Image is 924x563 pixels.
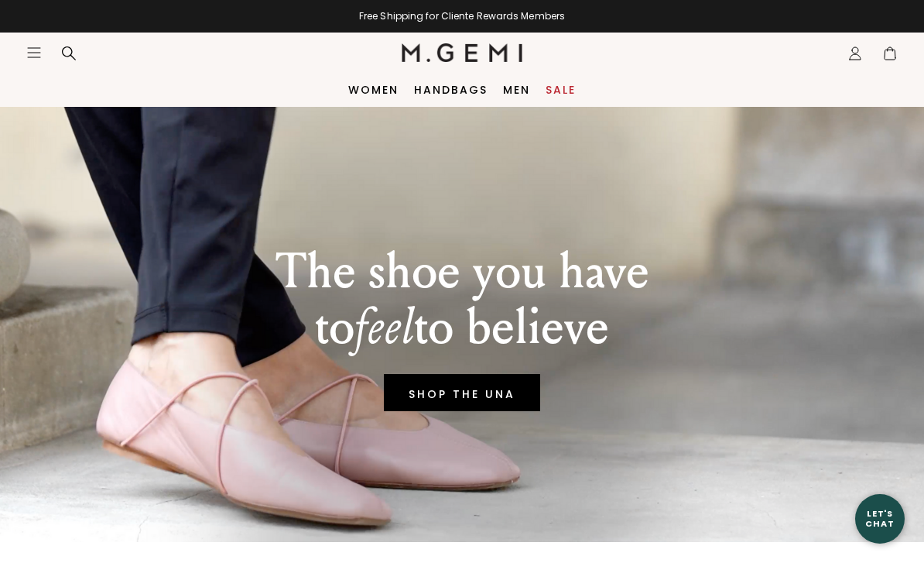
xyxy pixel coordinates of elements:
a: SHOP THE UNA [384,374,540,411]
a: Sale [546,84,576,96]
p: to to believe [275,300,649,355]
p: The shoe you have [275,244,649,300]
a: Handbags [414,84,488,96]
a: Women [348,84,399,96]
a: Men [503,84,530,96]
button: Open site menu [26,45,42,60]
div: Let's Chat [855,509,905,528]
img: M.Gemi [402,43,523,62]
em: feel [354,297,414,357]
